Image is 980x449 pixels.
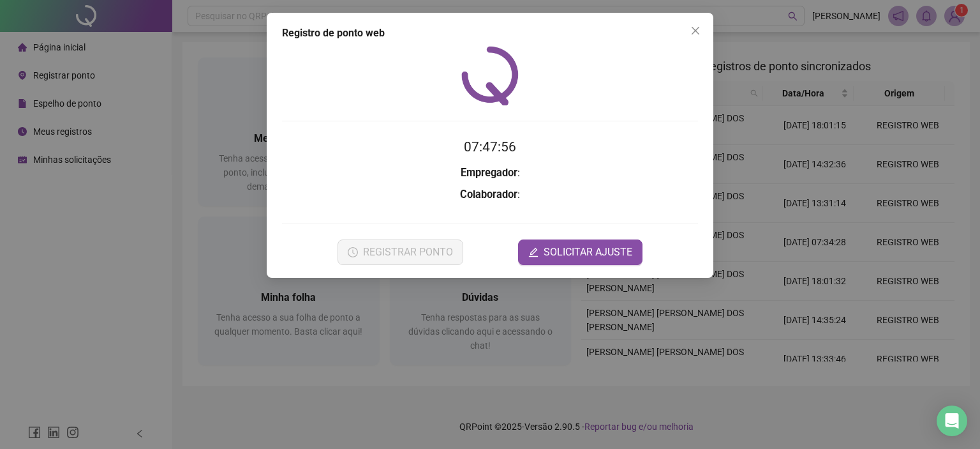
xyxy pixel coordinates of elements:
[338,240,463,265] button: REGISTRAR PONTO
[690,26,701,36] span: close
[518,240,642,265] button: editSOLICITAR AJUSTE
[937,406,967,436] div: Open Intercom Messenger
[461,46,519,105] img: QRPoint
[282,165,698,181] h3: :
[282,186,698,203] h3: :
[464,139,516,155] time: 07:47:56
[544,245,632,260] span: SOLICITAR AJUSTE
[685,20,706,41] button: Close
[528,247,538,257] span: edit
[460,188,517,201] strong: Colaborador
[282,26,698,41] div: Registro de ponto web
[461,167,517,179] strong: Empregador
